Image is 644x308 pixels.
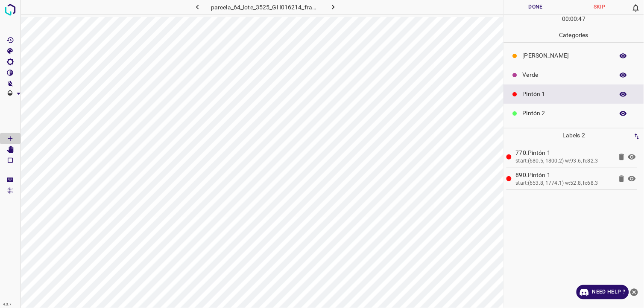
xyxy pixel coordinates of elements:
[562,15,569,23] p: 00
[3,2,18,17] img: logo
[504,28,644,42] p: Categories
[571,15,577,23] p: 00
[504,123,644,142] div: Pintón 3
[506,128,641,142] p: Labels 2
[504,65,644,84] div: Verde
[1,301,14,308] div: 4.3.7
[579,15,585,23] p: 47
[504,104,644,123] div: Pintón 2
[523,70,610,79] p: Verde
[504,84,644,104] div: Pintón 1
[516,180,612,187] div: start:(653.8, 1774.1) w:52.8, h:68.3
[516,148,612,157] p: 770.Pintón 1
[577,285,629,299] a: Need Help ?
[523,109,610,118] p: Pintón 2
[523,51,610,60] p: [PERSON_NAME]
[562,15,585,28] div: : :
[504,46,644,65] div: [PERSON_NAME]
[211,2,320,14] h6: parcela_64_lote_3525_GH016214_frame_00274_265098.jpg
[516,157,612,165] div: start:(680.5, 1800.2) w:93.6, h:82.3
[629,285,640,299] button: close-help
[523,90,610,99] p: Pintón 1
[516,171,612,180] p: 890.Pintón 1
